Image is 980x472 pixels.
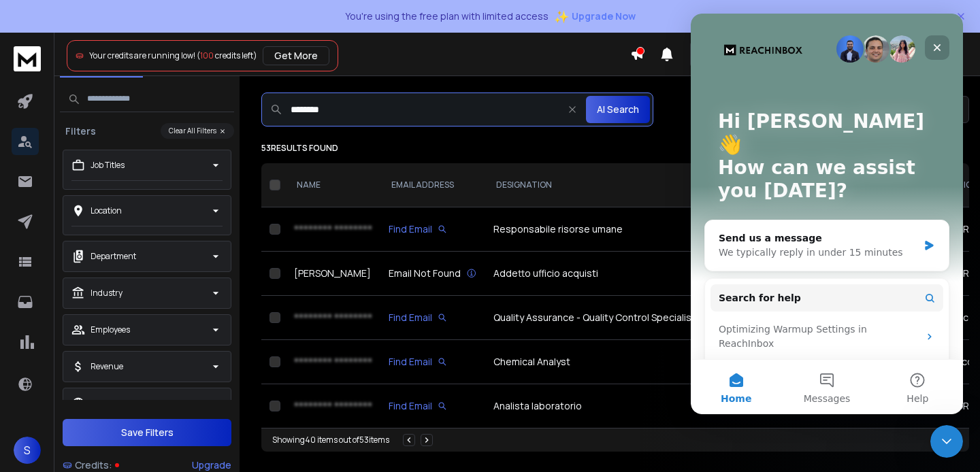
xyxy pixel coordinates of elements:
button: S [14,437,41,464]
td: Analista laboratorio [485,384,925,428]
button: ✨Upgrade Now [554,3,636,30]
p: Employees [91,324,130,335]
th: EMAIL ADDRESS [380,163,485,207]
p: Revenue [91,361,123,372]
p: Department [91,251,136,262]
div: Find Email [389,355,477,369]
th: DESIGNATION [485,163,925,207]
h3: Filters [60,124,101,138]
span: 100 [200,50,214,61]
span: [PERSON_NAME] [294,267,371,280]
span: Credits: [75,458,112,472]
p: Industry [91,288,122,299]
span: ( credits left) [197,50,257,61]
button: AI Search [586,96,650,123]
p: Location [91,205,122,216]
div: Find Email [389,311,477,324]
td: Chemical Analyst [485,340,925,384]
iframe: Intercom live chat [691,14,963,414]
p: You're using the free plan with limited access [345,10,549,23]
button: Clear All Filters [161,123,234,139]
button: Get More [263,46,329,65]
td: Addetto ufficio acquisti [485,252,925,296]
p: Domains [91,398,125,409]
span: ✨ [554,7,569,26]
button: Save Filters [63,419,231,446]
div: Upgrade [192,458,231,472]
span: Your credits are running low! [89,50,195,61]
th: NAME [286,163,380,207]
div: Find Email [389,222,477,236]
img: logo [14,46,41,71]
div: Showing 40 items out of 53 items [272,435,389,445]
p: 53 results found [261,143,969,154]
td: Responsabile risorse umane [485,207,925,252]
span: Upgrade Now [572,10,636,23]
div: Find Email [389,399,477,413]
p: Job Titles [91,160,125,171]
div: Email Not Found [389,267,477,280]
iframe: Intercom live chat [930,425,963,458]
td: Quality Assurance - Quality Control Specialist [485,296,925,340]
